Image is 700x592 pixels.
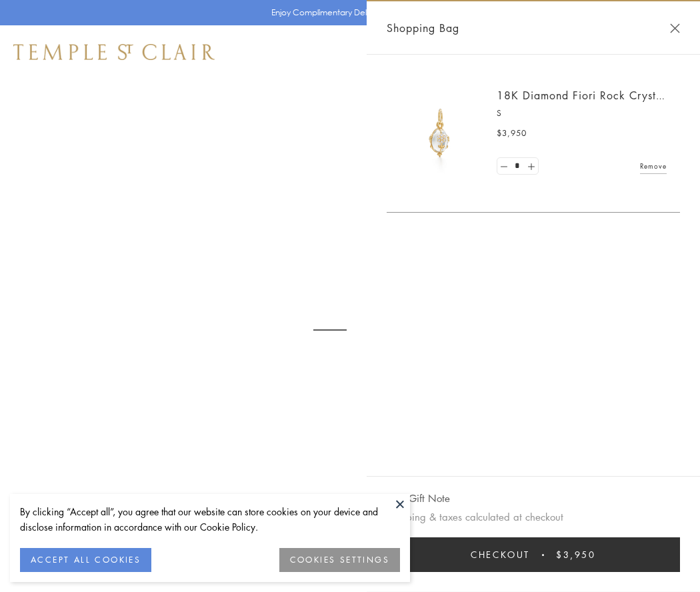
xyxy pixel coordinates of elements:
[387,537,680,572] button: Checkout $3,950
[387,509,680,525] p: Shipping & taxes calculated at checkout
[497,107,667,120] p: S
[400,93,480,173] img: P51889-E11FIORI
[471,547,530,562] span: Checkout
[497,158,511,175] a: Set quantity to 0
[20,504,400,535] div: By clicking “Accept all”, you agree that our website can store cookies on your device and disclos...
[271,6,423,19] p: Enjoy Complimentary Delivery & Returns
[497,127,527,140] span: $3,950
[20,548,151,572] button: ACCEPT ALL COOKIES
[13,44,215,60] img: Temple St. Clair
[556,547,596,562] span: $3,950
[640,159,667,173] a: Remove
[387,19,459,37] span: Shopping Bag
[279,548,400,572] button: COOKIES SETTINGS
[524,158,537,175] a: Set quantity to 2
[670,23,680,33] button: Close Shopping Bag
[387,490,450,507] button: Add Gift Note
